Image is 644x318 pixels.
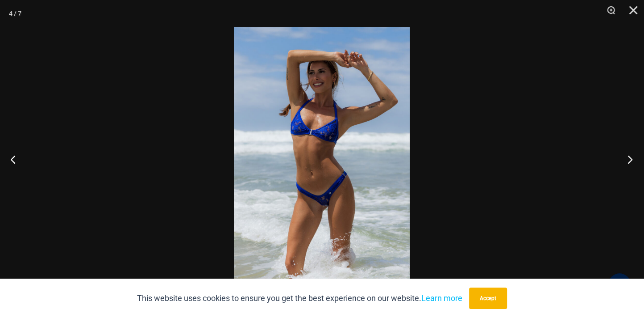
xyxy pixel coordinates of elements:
button: Next [611,137,644,182]
a: Learn more [421,293,462,303]
button: Accept [469,288,507,309]
p: This website uses cookies to ensure you get the best experience on our website. [137,292,462,305]
img: Island Heat Ocean 359 Top 439 Bottom 01 [234,27,410,291]
div: 4 / 7 [9,7,21,20]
